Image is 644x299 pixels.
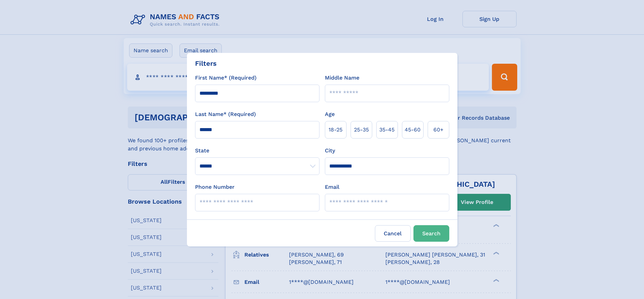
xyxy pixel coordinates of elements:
[405,126,421,134] span: 45‑60
[325,147,335,155] label: City
[325,74,359,82] label: Middle Name
[375,225,411,242] label: Cancel
[195,58,217,68] div: Filters
[413,225,449,242] button: Search
[325,110,335,118] label: Age
[195,110,256,118] label: Last Name* (Required)
[325,183,339,191] label: Email
[195,74,257,82] label: First Name* (Required)
[433,126,444,134] span: 60+
[379,126,395,134] span: 35‑45
[329,126,342,134] span: 18‑25
[354,126,369,134] span: 25‑35
[195,183,235,191] label: Phone Number
[195,147,319,155] label: State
